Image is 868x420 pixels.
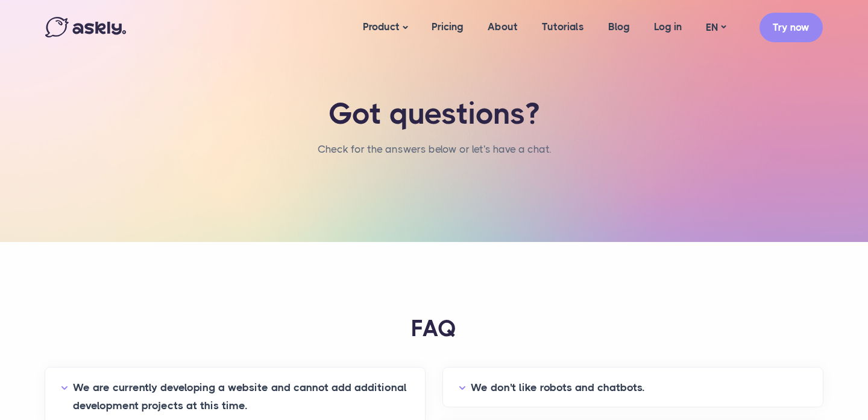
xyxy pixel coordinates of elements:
a: Product [351,4,420,51]
a: Check for the answers below or let's have a chat. [318,141,551,158]
h2: FAQ [45,314,823,343]
a: EN [694,19,738,36]
a: Log in [642,4,694,50]
nav: breadcrumb [318,141,551,170]
a: Tutorials [530,4,596,50]
a: About [476,4,530,50]
a: Pricing [420,4,476,50]
button: We don't like robots and chatbots. [459,378,807,397]
a: Blog [596,4,642,50]
a: Try now [759,13,823,42]
h1: Got questions? [244,97,624,132]
button: We are currently developing a website and cannot add additional development projects at this time. [61,378,409,415]
img: Askly [45,17,126,37]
